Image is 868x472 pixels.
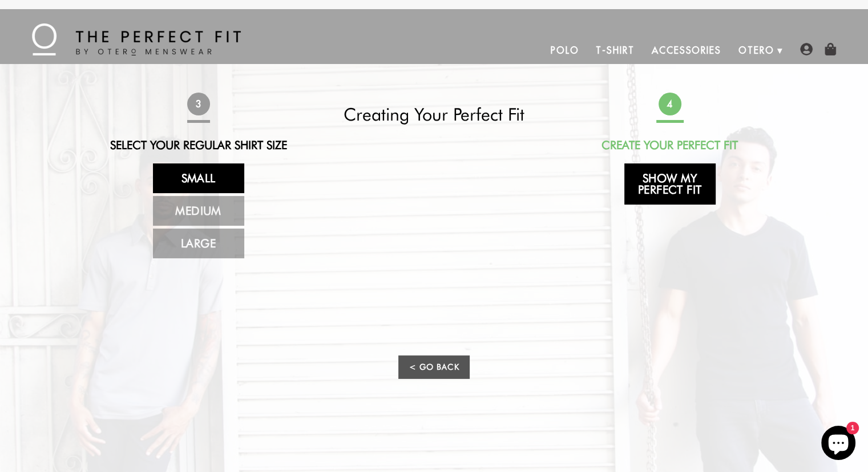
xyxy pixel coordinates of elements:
h2: Creating Your Perfect Fit [333,104,535,125]
a: Accessories [643,37,730,64]
a: Large [153,229,244,258]
h2: Select Your Regular Shirt Size [98,138,300,152]
a: Medium [153,196,244,226]
inbox-online-store-chat: Shopify online store chat [818,426,859,463]
a: Polo [542,37,588,64]
a: T-Shirt [587,37,643,64]
a: < Go Back [398,355,469,379]
img: user-account-icon.png [800,43,813,55]
img: The Perfect Fit - by Otero Menswear - Logo [32,23,241,55]
img: shopping-bag-icon.png [824,43,837,55]
a: Show My Perfect Fit [624,163,716,205]
h2: Create Your Perfect Fit [569,138,771,152]
span: 4 [658,92,681,115]
a: Small [153,163,244,193]
span: 3 [187,92,210,115]
a: Otero [730,37,783,64]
